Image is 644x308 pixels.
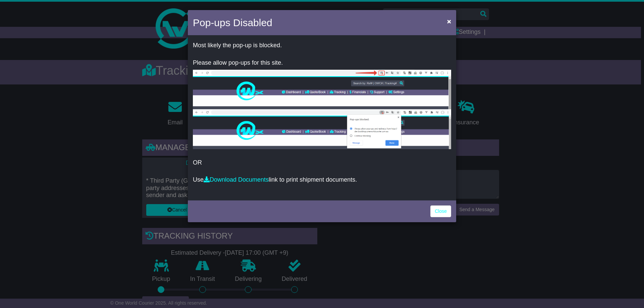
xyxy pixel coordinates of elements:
img: allow-popup-2.png [193,109,451,149]
p: Use link to print shipment documents. [193,176,451,184]
div: OR [188,37,456,199]
h4: Pop-ups Disabled [193,15,272,30]
img: allow-popup-1.png [193,70,451,109]
p: Most likely the pop-up is blocked. [193,42,451,49]
a: Close [430,205,451,217]
span: × [447,17,451,25]
a: Download Documents [204,176,269,183]
button: Close [444,14,454,28]
p: Please allow pop-ups for this site. [193,59,451,67]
